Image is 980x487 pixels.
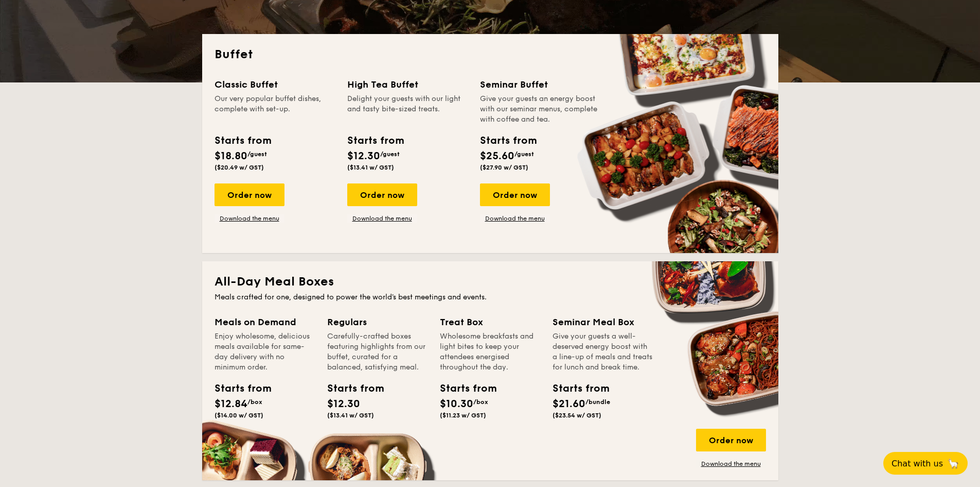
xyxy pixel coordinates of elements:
a: Download the menu [347,214,417,223]
div: Starts from [215,381,261,396]
div: Give your guests an energy boost with our seminar menus, complete with coffee and tea. [480,94,600,125]
div: Seminar Meal Box [553,315,653,329]
div: Starts from [215,133,271,148]
div: Order now [347,183,417,206]
div: High Tea Buffet [347,77,468,92]
span: $12.84 [215,398,247,410]
div: Starts from [347,133,403,148]
div: Carefully-crafted boxes featuring highlights from our buffet, curated for a balanced, satisfying ... [327,331,427,373]
span: /box [247,398,262,406]
div: Order now [215,183,284,206]
div: Starts from [480,133,536,148]
div: Starts from [327,381,373,396]
span: ($23.54 w/ GST) [553,412,601,419]
span: 🦙 [947,458,959,469]
a: Download the menu [215,214,284,223]
span: /guest [514,150,534,158]
div: Classic Buffet [215,77,335,92]
span: ($20.49 w/ GST) [215,164,264,171]
span: ($27.90 w/ GST) [480,164,528,171]
div: Regulars [327,315,427,329]
h2: Buffet [215,46,766,63]
a: Download the menu [480,214,550,223]
div: Meals crafted for one, designed to power the world's best meetings and events. [215,292,766,303]
span: Chat with us [892,459,943,468]
div: Wholesome breakfasts and light bites to keep your attendees energised throughout the day. [440,331,540,373]
div: Our very popular buffet dishes, complete with set-up. [215,94,335,125]
div: Order now [480,183,550,206]
div: Give your guests a well-deserved energy boost with a line-up of meals and treats for lunch and br... [553,331,653,373]
button: Chat with us🦙 [883,452,968,475]
h2: All-Day Meal Boxes [215,274,766,290]
span: ($14.00 w/ GST) [215,412,263,419]
span: $12.30 [327,398,360,410]
span: $25.60 [480,150,514,162]
span: /bundle [585,398,610,406]
span: ($11.23 w/ GST) [440,412,486,419]
div: Seminar Buffet [480,77,600,92]
span: $12.30 [347,150,380,162]
span: ($13.41 w/ GST) [327,412,374,419]
span: /box [473,398,488,406]
div: Enjoy wholesome, delicious meals available for same-day delivery with no minimum order. [215,331,315,373]
span: $10.30 [440,398,473,410]
div: Order now [696,429,766,451]
div: Starts from [440,381,486,396]
div: Starts from [553,381,599,396]
span: $18.80 [215,150,247,162]
div: Meals on Demand [215,315,315,329]
div: Treat Box [440,315,540,329]
div: Delight your guests with our light and tasty bite-sized treats. [347,94,468,125]
span: ($13.41 w/ GST) [347,164,394,171]
span: $21.60 [553,398,585,410]
a: Download the menu [696,460,766,468]
span: /guest [247,150,267,158]
span: /guest [380,150,400,158]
